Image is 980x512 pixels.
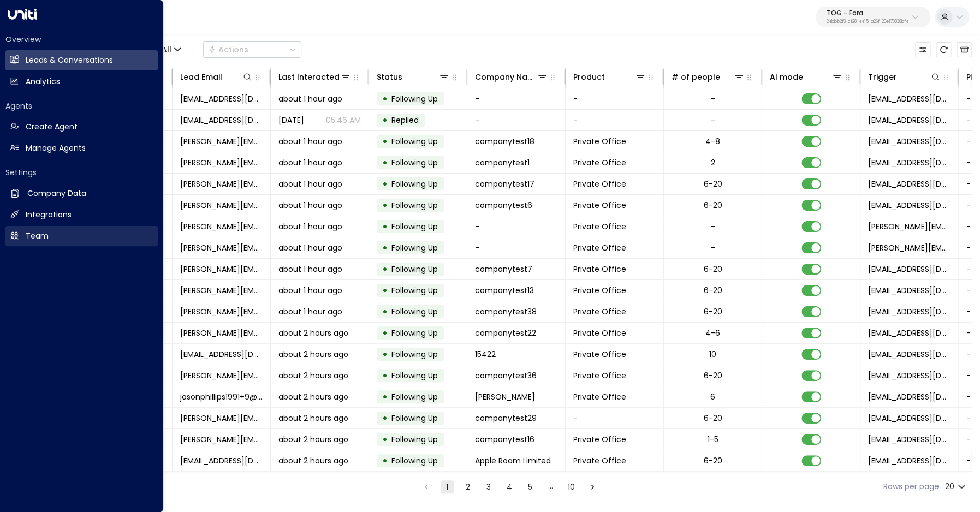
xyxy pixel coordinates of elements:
span: Aug 27, 2025 [278,115,304,126]
td: - [467,237,566,258]
button: Go to page 3 [482,480,495,493]
span: michelle.tang+36@gmail. [180,370,263,381]
a: Company Data [5,183,158,204]
span: maisie.king@foraspace.com [180,93,263,104]
button: TOG - Fora24bbb2f3-cf28-4415-a26f-20e170838bf4 [816,7,930,27]
div: - [711,221,715,232]
span: Following Up [391,328,438,338]
span: noreply@theofficegroup.com [868,178,951,189]
div: # of people [672,70,744,84]
span: Following Up [391,178,438,189]
td: - [467,216,566,237]
button: Go to next page [586,480,599,493]
span: companytest16 [475,434,534,445]
div: • [382,217,388,236]
td: - [566,88,664,109]
a: Analytics [5,72,158,92]
div: 6-20 [704,200,722,211]
span: Following Up [391,242,438,253]
div: • [382,260,388,278]
span: companytest7 [475,264,532,275]
span: Following Up [391,93,438,104]
div: 6 [710,391,715,402]
h2: Team [26,230,49,242]
div: Trigger [868,70,897,84]
h2: Settings [5,167,158,178]
div: Trigger [868,70,941,84]
span: Following Up [391,306,438,317]
span: noreply@theofficegroup.com [868,328,951,338]
h2: Company Data [27,188,86,199]
span: michelle.tang+16@gmail.com [180,434,263,445]
div: - [711,242,715,253]
div: • [382,111,388,129]
h2: Overview [5,34,158,45]
span: about 1 hour ago [278,157,342,168]
h2: Integrations [26,209,72,221]
span: 15422 [475,349,496,360]
div: • [382,324,388,342]
div: - [711,115,715,126]
button: Go to page 2 [461,480,474,493]
div: … [544,480,557,493]
span: Phillips Jason Test [475,391,535,402]
td: - [467,110,566,130]
span: toby.ogden@me.com [868,242,951,253]
td: - [566,110,664,130]
span: about 1 hour ago [278,178,342,189]
div: 2 [711,157,715,168]
div: 6-20 [704,264,722,275]
span: michelle.tang+7@gmail.com [180,264,263,275]
span: jasonphillips1991+9@icloud.com [180,391,263,402]
div: • [382,196,388,215]
button: Go to page 5 [524,480,537,493]
span: companytest38 [475,306,537,317]
div: Last Interacted [278,70,351,84]
span: Private Office [573,370,626,381]
div: Status [377,70,402,84]
div: 6-20 [704,285,722,296]
div: • [382,132,388,151]
div: • [382,239,388,257]
div: 20 [945,479,967,495]
label: Rows per page: [883,481,941,492]
a: Leads & Conversations [5,50,158,70]
div: • [382,302,388,321]
span: maisie.king@foraspace.com [180,115,263,126]
span: about 2 hours ago [278,413,348,424]
span: about 1 hour ago [278,93,342,104]
span: maisie.king@foraspace.com [868,93,951,104]
span: jamespinnerbbr+15422@gmail.com [180,349,263,360]
div: AI mode [770,70,803,84]
span: Following Up [391,370,438,381]
span: about 1 hour ago [278,285,342,296]
span: Following Up [391,157,438,168]
span: michelle.tang+13@gmail.com [180,285,263,296]
span: maisie.king@foraspace.com [868,115,951,126]
button: Archived Leads [957,42,972,57]
span: toby.ogden@me.com [868,221,951,232]
span: michelle.tang+17@gmail.com [180,178,263,189]
span: Following Up [391,455,438,466]
button: Go to page 10 [565,480,578,493]
span: noreply@theofficegroup.com [868,136,951,147]
span: noreply@theofficegroup.com [868,157,951,168]
span: Private Office [573,200,626,211]
span: Private Office [573,434,626,445]
button: page 1 [441,480,454,493]
span: noreply@theofficegroup.com [868,200,951,211]
span: noreply@theofficegroup.com [868,306,951,317]
span: about 2 hours ago [278,434,348,445]
span: Private Office [573,264,626,275]
div: Button group with a nested menu [203,41,301,58]
p: 24bbb2f3-cf28-4415-a26f-20e170838bf4 [827,20,908,24]
h2: Leads & Conversations [26,55,113,66]
span: michelle.tang+38@gmail. [180,306,263,317]
span: Following Up [391,413,438,424]
span: noreply@theofficegroup.com [868,264,951,275]
div: • [382,388,388,406]
div: • [382,153,388,172]
span: Following Up [391,264,438,275]
span: Following Up [391,285,438,296]
span: Private Office [573,328,626,338]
